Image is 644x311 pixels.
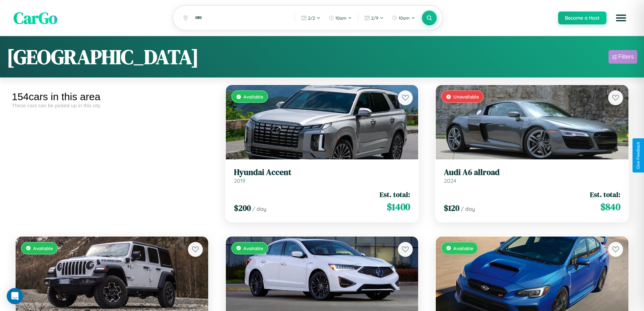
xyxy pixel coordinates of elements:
h1: [GEOGRAPHIC_DATA] [7,43,199,71]
span: 2024 [444,177,456,184]
span: $ 1400 [387,200,410,214]
button: 2/9 [361,13,387,23]
div: Give Feedback [636,142,641,169]
div: Open Intercom Messenger [7,288,23,304]
span: 10am [399,15,410,21]
span: $ 120 [444,202,459,214]
span: / day [461,205,475,212]
span: Est. total: [590,190,620,199]
div: Filters [618,53,634,60]
button: Filters [609,50,637,64]
span: Available [33,245,53,251]
button: 2/2 [298,13,324,23]
span: / day [252,205,266,212]
span: $ 200 [234,202,251,214]
span: CarGo [14,7,57,29]
span: Est. total: [380,190,410,199]
a: Hyundai Accent2019 [234,168,410,184]
span: 2019 [234,177,245,184]
span: 2 / 2 [308,15,315,21]
span: Available [243,94,263,99]
button: Open menu [612,8,630,27]
div: 154 cars in this area [12,91,212,103]
span: Available [243,245,263,251]
h3: Hyundai Accent [234,168,410,177]
button: Become a Host [558,12,606,24]
span: Unavailable [453,94,479,99]
span: $ 840 [600,200,620,214]
div: These cars can be picked up in this city. [12,103,212,108]
button: 10am [325,13,355,23]
span: 2 / 9 [371,15,378,21]
span: 10am [335,15,347,21]
span: Available [453,245,473,251]
a: Audi A6 allroad2024 [444,168,620,184]
button: 10am [388,13,419,23]
h3: Audi A6 allroad [444,168,620,177]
